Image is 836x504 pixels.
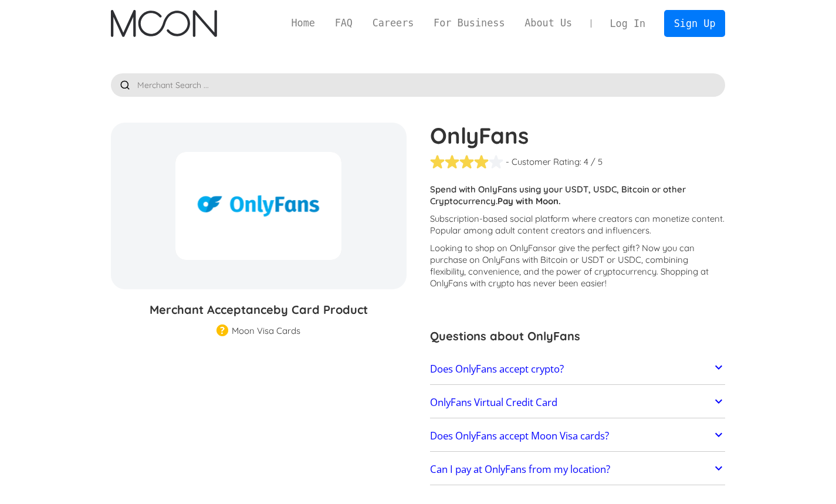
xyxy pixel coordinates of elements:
[363,16,424,31] a: Careers
[430,363,564,375] h2: Does OnlyFans accept crypto?
[506,156,581,168] div: - Customer Rating:
[664,10,725,36] a: Sign Up
[111,10,217,37] a: home
[111,10,217,37] img: Moon Logo
[600,11,655,36] a: Log In
[111,73,726,97] input: Merchant Search ...
[430,357,726,381] a: Does OnlyFans accept crypto?
[430,458,726,482] a: Can I pay at OnlyFans from my location?
[515,16,582,31] a: About Us
[111,301,407,319] h3: Merchant Acceptance
[430,184,726,207] p: Spend with OnlyFans using your USDT, USDC, Bitcoin or other Cryptocurrency.
[430,242,726,289] p: Looking to shop on OnlyFans ? Now you can purchase on OnlyFans with Bitcoin or USDT or USDC, comb...
[430,327,726,345] h3: Questions about OnlyFans
[547,242,635,253] span: or give the perfect gift
[584,156,588,168] div: 4
[430,390,726,415] a: OnlyFans Virtual Credit Card
[232,325,300,337] div: Moon Visa Cards
[424,16,515,31] a: For Business
[591,156,603,168] div: / 5
[497,195,561,207] strong: Pay with Moon.
[282,16,325,31] a: Home
[430,464,610,475] h2: Can I pay at OnlyFans from my location?
[430,123,726,148] h1: OnlyFans
[430,213,726,236] p: Subscription-based social platform where creators can monetize content. Popular among adult conte...
[430,430,609,442] h2: Does OnlyFans accept Moon Visa cards?
[430,424,726,448] a: Does OnlyFans accept Moon Visa cards?
[325,16,363,31] a: FAQ
[273,302,368,317] span: by Card Product
[430,397,557,408] h2: OnlyFans Virtual Credit Card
